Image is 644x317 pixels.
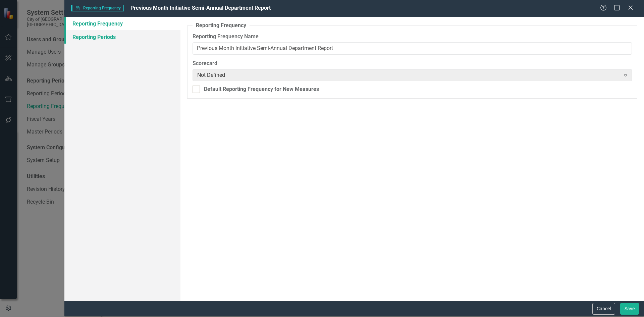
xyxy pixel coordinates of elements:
[193,22,250,30] legend: Reporting Frequency
[204,86,319,93] div: Default Reporting Frequency for New Measures
[197,71,620,79] div: Not Defined
[130,5,271,11] span: Previous Month Initiative Semi-Annual Department Report
[64,30,180,44] a: Reporting Periods
[64,17,180,30] a: Reporting Frequency
[620,303,639,315] button: Save
[193,60,632,67] label: Scorecard
[193,33,632,41] label: Reporting Frequency Name
[592,303,615,315] button: Cancel
[71,5,124,11] span: Reporting Frequency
